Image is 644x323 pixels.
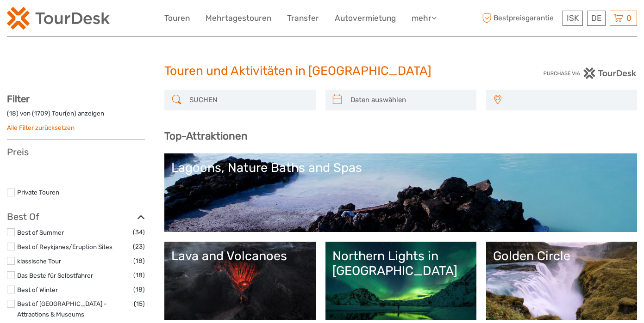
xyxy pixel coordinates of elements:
[171,160,630,175] div: Lagoons, Nature Baths and Spas
[17,286,58,293] a: Best of Winter
[9,109,16,118] label: 18
[7,109,145,123] div: ( ) von ( ) Tour(en) anzeigen
[17,272,93,279] a: Das Beste für Selbstfahrer
[17,243,113,250] a: Best of Reykjanes/Eruption Sites
[133,241,145,252] span: (23)
[17,189,59,196] a: Private Touren
[186,92,311,108] input: SUCHEN
[17,257,61,265] a: klassische Tour
[493,249,630,263] div: Golden Circle
[164,130,248,142] b: Top-Attraktionen
[206,12,271,25] a: Mehrtagestouren
[133,227,145,238] span: (34)
[134,299,145,309] span: (15)
[543,67,637,79] img: PurchaseViaTourDesk.png
[7,211,145,222] h3: Best Of
[567,13,579,23] span: ISK
[17,300,107,318] a: Best of [GEOGRAPHIC_DATA] - Attractions & Museums
[133,270,145,280] span: (18)
[34,109,48,118] label: 1709
[133,284,145,295] span: (18)
[480,11,560,26] span: Bestpreisgarantie
[287,12,319,25] a: Transfer
[133,256,145,266] span: (18)
[7,7,110,30] img: 120-15d4194f-c635-41b9-a512-a3cb382bfb57_logo_small.png
[347,92,472,108] input: Daten auswählen
[164,12,190,25] a: Touren
[587,11,606,26] div: DE
[335,12,396,25] a: Autovermietung
[625,13,633,23] span: 0
[7,93,30,104] strong: Filter
[412,12,437,25] a: mehr
[17,229,64,236] a: Best of Summer
[7,146,145,158] h3: Preis
[164,64,480,79] h1: Touren und Aktivitäten in [GEOGRAPHIC_DATA]
[7,124,75,131] a: Alle Filter zurücksetzen
[171,249,308,263] div: Lava and Volcanoes
[332,249,469,279] div: Northern Lights in [GEOGRAPHIC_DATA]
[171,249,308,313] a: Lava and Volcanoes
[171,160,630,225] a: Lagoons, Nature Baths and Spas
[332,249,469,313] a: Northern Lights in [GEOGRAPHIC_DATA]
[493,249,630,313] a: Golden Circle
